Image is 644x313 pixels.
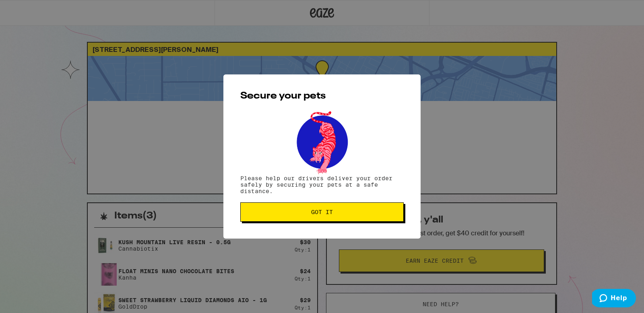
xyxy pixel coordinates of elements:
[289,109,355,175] img: pets
[592,289,636,309] iframe: Opens a widget where you can find more information
[240,175,404,194] p: Please help our drivers deliver your order safely by securing your pets at a safe distance.
[311,209,333,215] span: Got it
[240,202,404,222] button: Got it
[240,91,404,101] h2: Secure your pets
